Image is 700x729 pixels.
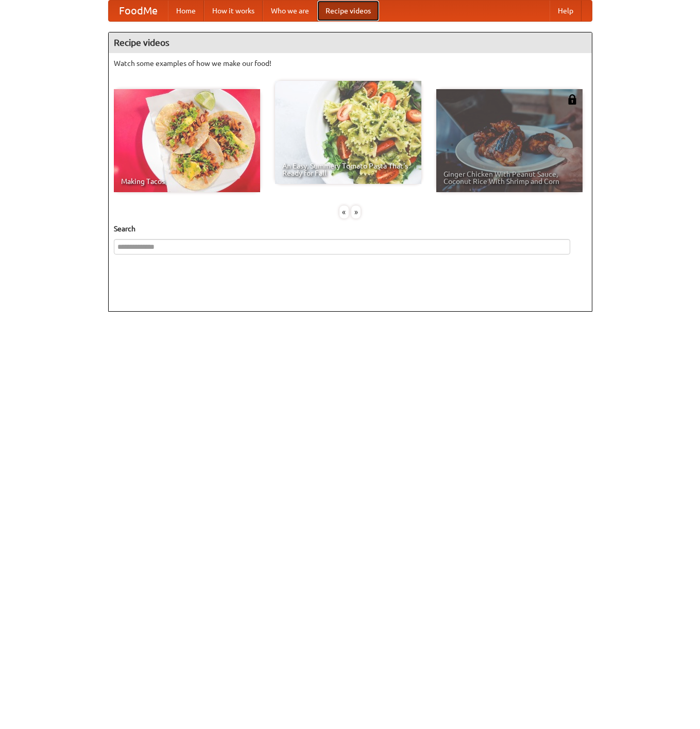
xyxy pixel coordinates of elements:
img: 483408.png [567,94,577,105]
p: Watch some examples of how we make our food! [114,58,587,69]
a: FoodMe [109,1,168,21]
a: An Easy, Summery Tomato Pasta That's Ready for Fall [275,81,421,184]
div: » [351,206,361,218]
a: Making Tacos [114,89,260,192]
a: Home [168,1,204,21]
a: Recipe videos [317,1,379,21]
div: « [339,206,349,218]
a: How it works [204,1,263,21]
h5: Search [114,224,587,234]
a: Help [550,1,582,21]
a: Who we are [263,1,317,21]
span: An Easy, Summery Tomato Pasta That's Ready for Fall [282,162,414,177]
h4: Recipe videos [109,32,592,53]
span: Making Tacos [121,178,253,185]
